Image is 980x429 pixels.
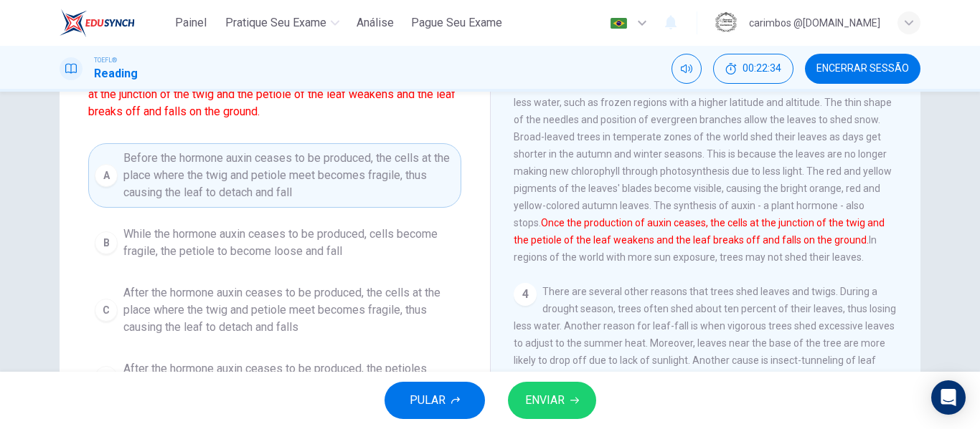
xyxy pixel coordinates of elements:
[385,382,485,419] button: PULAR
[805,54,920,84] button: Encerrar Sessão
[713,54,793,84] div: Esconder
[123,226,455,260] span: While the hormone auxin ceases to be produced, cells become fragile, the petiole to become loose ...
[405,10,508,36] button: Pague Seu Exame
[672,54,702,84] div: Silenciar
[715,11,738,34] img: Profile picture
[95,231,118,254] div: B
[88,278,461,342] button: CAfter the hormone auxin ceases to be produced, the cells at the place where the twig and petiole...
[351,10,400,36] button: Análise
[508,382,596,419] button: ENVIAR
[220,10,345,36] button: Pratique seu exame
[514,45,892,263] span: The leaves of trees are formed for photosynthesis. The broad sizes and shapes of deciduous trees ...
[816,63,909,74] span: Encerrar Sessão
[514,217,885,246] font: Once the production of auxin ceases, the cells at the junction of the twig and the petiole of the...
[95,366,118,389] div: D
[123,360,455,395] span: After the hormone auxin ceases to be produced, the petioles begin to fall off
[357,14,394,32] span: Análise
[610,18,628,29] img: pt
[749,14,880,32] div: carimbos @[DOMAIN_NAME]
[95,299,118,322] div: C
[713,54,793,84] button: 00:22:34
[411,14,502,32] span: Pague Seu Exame
[94,65,138,82] h1: Reading
[743,63,781,74] span: 00:22:34
[60,9,135,37] img: EduSynch logo
[88,70,456,118] font: Once the production of auxin ceases, the cells at the junction of the twig and the petiole of the...
[94,55,117,65] span: TOEFL®
[931,380,966,415] div: Open Intercom Messenger
[168,10,214,36] button: Painel
[60,9,168,37] a: EduSynch logo
[88,354,461,401] button: DAfter the hormone auxin ceases to be produced, the petioles begin to fall off
[525,390,565,410] span: ENVIAR
[175,14,207,32] span: Painel
[95,164,118,187] div: A
[225,14,326,32] span: Pratique seu exame
[88,143,461,208] button: ABefore the hormone auxin ceases to be produced, the cells at the place where the twig and petiol...
[123,150,455,201] span: Before the hormone auxin ceases to be produced, the cells at the place where the twig and petiole...
[514,283,537,306] div: 4
[410,390,446,410] span: PULAR
[88,219,461,266] button: BWhile the hormone auxin ceases to be produced, cells become fragile, the petiole to become loose...
[123,284,455,336] span: After the hormone auxin ceases to be produced, the cells at the place where the twig and petiole ...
